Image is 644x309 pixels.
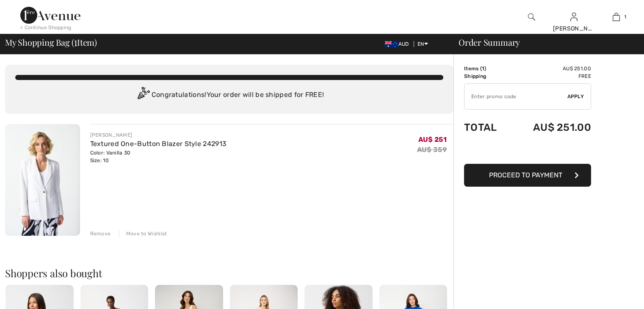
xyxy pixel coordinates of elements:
[15,87,443,104] div: Congratulations! Your order will be shipped for FREE!
[624,13,626,21] span: 1
[510,113,591,142] td: AU$ 251.00
[464,142,591,161] iframe: PayPal
[417,41,428,47] span: EN
[74,36,77,47] span: 1
[448,38,639,47] div: Order Summary
[528,12,535,22] img: search the website
[90,149,227,164] div: Color: Vanilla 30 Size: 10
[464,65,510,72] td: Items ( )
[20,7,80,24] img: 1ère Avenue
[613,12,620,22] img: My Bag
[418,135,447,143] span: AU$ 251
[135,87,152,104] img: Congratulation2.svg
[5,268,453,278] h2: Shoppers also bought
[489,171,562,179] span: Proceed to Payment
[385,41,412,47] span: AUD
[417,146,447,154] s: AU$ 359
[464,164,591,187] button: Proceed to Payment
[90,131,227,139] div: [PERSON_NAME]
[464,84,567,109] input: Promo code
[119,230,167,237] div: Move to Wishlist
[482,66,484,72] span: 1
[570,12,578,22] img: My Info
[510,72,591,80] td: Free
[570,13,578,21] a: Sign In
[595,12,637,22] a: 1
[90,140,227,148] a: Textured One-Button Blazer Style 242913
[510,65,591,72] td: AU$ 251.00
[464,113,510,142] td: Total
[385,41,398,48] img: Australian Dollar
[5,38,97,47] span: My Shopping Bag ( Item)
[20,24,72,31] div: < Continue Shopping
[553,24,594,33] div: [PERSON_NAME]
[90,230,111,237] div: Remove
[5,124,80,236] img: Textured One-Button Blazer Style 242913
[567,93,584,100] span: Apply
[464,72,510,80] td: Shipping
